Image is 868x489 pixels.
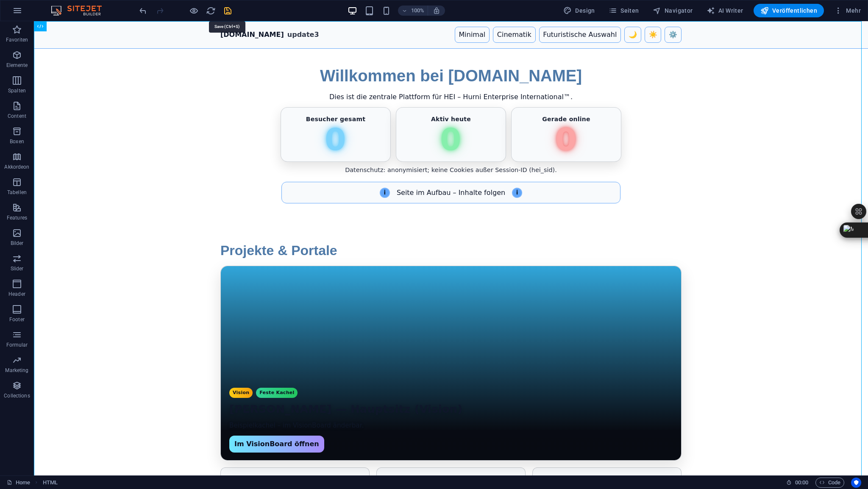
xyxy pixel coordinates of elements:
[851,478,861,488] button: Usercentrics
[609,6,639,15] span: Seiten
[223,6,233,16] button: save
[795,478,808,488] span: 00 00
[815,478,844,488] button: Code
[206,6,216,16] i: Seite neu laden
[411,6,424,16] h6: 100%
[786,478,809,488] h6: Session-Zeit
[703,4,747,17] button: AI Writer
[560,4,598,17] div: Design (Strg+Alt+Y)
[605,4,643,17] button: Seiten
[206,6,216,16] button: reload
[649,4,696,17] button: Navigator
[653,6,693,15] span: Navigator
[754,4,824,17] button: Veröffentlichen
[834,6,861,15] span: Mehr
[831,4,864,17] button: Mehr
[760,6,817,15] span: Veröffentlichen
[560,4,598,17] button: Design
[819,478,840,488] span: Code
[563,6,595,15] span: Design
[398,6,428,16] button: 100%
[801,479,802,486] span: :
[433,7,440,14] i: Bei Größenänderung Zoomstufe automatisch an das gewählte Gerät anpassen.
[707,6,743,15] span: AI Writer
